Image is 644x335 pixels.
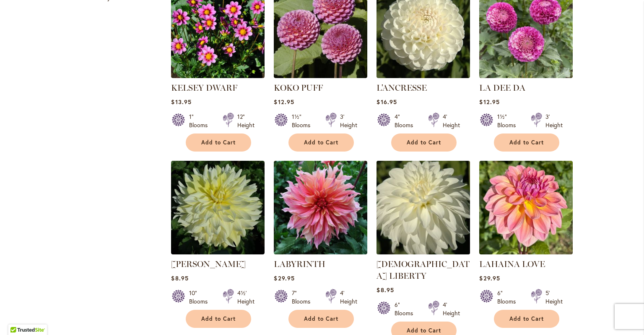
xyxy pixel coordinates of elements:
[497,289,521,306] div: 6" Blooms
[189,289,213,306] div: 10" Blooms
[304,315,338,322] span: Add to Cart
[479,83,525,93] a: LA DEE DA
[274,274,294,282] span: $29.95
[274,248,367,256] a: Labyrinth
[377,259,470,281] a: [DEMOGRAPHIC_DATA] LIBERTY
[340,113,357,129] div: 3' Height
[377,98,397,106] span: $16.95
[509,139,544,146] span: Add to Cart
[6,305,30,329] iframe: Launch Accessibility Center
[479,274,500,282] span: $29.95
[494,310,559,328] button: Add to Cart
[171,98,191,106] span: $13.95
[274,259,325,269] a: LABYRINTH
[274,72,367,80] a: KOKO PUFF
[545,289,563,306] div: 5' Height
[443,113,460,129] div: 4' Height
[377,286,394,294] span: $8.95
[479,259,545,269] a: LAHAINA LOVE
[274,83,323,93] a: KOKO PUFF
[545,113,563,129] div: 3' Height
[171,274,188,282] span: $8.95
[391,133,457,152] button: Add to Cart
[407,327,441,334] span: Add to Cart
[171,83,237,93] a: KELSEY DWARF
[201,139,236,146] span: Add to Cart
[377,83,427,93] a: L'ANCRESSE
[479,248,573,256] a: LAHAINA LOVE
[171,72,265,80] a: KELSEY DWARF
[189,113,213,129] div: 1" Blooms
[395,113,418,129] div: 4" Blooms
[171,161,265,254] img: La Luna
[288,133,354,152] button: Add to Cart
[171,259,246,269] a: [PERSON_NAME]
[237,113,254,129] div: 12" Height
[479,161,573,254] img: LAHAINA LOVE
[186,310,251,328] button: Add to Cart
[494,133,559,152] button: Add to Cart
[479,98,499,106] span: $12.95
[274,161,367,254] img: Labyrinth
[497,113,521,129] div: 1½" Blooms
[407,139,441,146] span: Add to Cart
[377,72,470,80] a: L'ANCRESSE
[509,315,544,322] span: Add to Cart
[288,310,354,328] button: Add to Cart
[274,98,294,106] span: $12.95
[237,289,254,306] div: 4½' Height
[201,315,236,322] span: Add to Cart
[443,301,460,317] div: 4' Height
[374,159,473,257] img: LADY LIBERTY
[186,133,251,152] button: Add to Cart
[292,113,315,129] div: 1½" Blooms
[479,72,573,80] a: La Dee Da
[395,301,418,317] div: 6" Blooms
[340,289,357,306] div: 4' Height
[171,248,265,256] a: La Luna
[292,289,315,306] div: 7" Blooms
[377,248,470,256] a: LADY LIBERTY
[304,139,338,146] span: Add to Cart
